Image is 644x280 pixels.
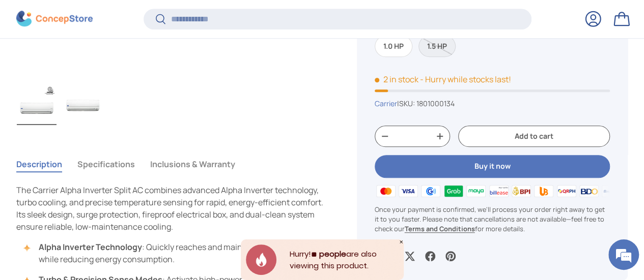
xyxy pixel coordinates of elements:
a: Terms and Conditions [405,225,475,234]
button: Specifications [77,152,135,176]
span: SKU: [399,99,415,109]
a: Carrier [375,99,397,109]
li: : Quickly reaches and maintains set temperature while reducing energy consumption. [26,241,324,265]
img: bpi [510,183,533,199]
span: 1801000134 [416,99,455,109]
img: Carrier Alpha Inverter, Split Type Air Conditioner [17,84,57,125]
span: | [397,99,455,109]
img: ubp [533,183,555,199]
img: master [375,183,397,199]
img: metrobank [600,183,623,199]
img: visa [397,183,419,199]
img: gcash [419,183,442,199]
label: Sold out [418,36,456,57]
strong: Alpha Inverter Technology [39,241,142,253]
p: - Hurry while stocks last! [420,74,511,85]
img: qrph [555,183,578,199]
img: bdo [578,183,600,199]
button: Add to cart [458,126,610,147]
img: ConcepStore [16,11,93,27]
img: billease [487,183,510,199]
p: Once your payment is confirmed, we'll process your order right away to get it to you faster. Plea... [375,205,610,234]
div: Close [399,239,404,244]
button: Inclusions & Warranty [150,152,235,176]
img: grabpay [442,183,465,199]
button: Buy it now [375,155,610,178]
img: carrier-alpha-inverter-1.00hp-high-wall-air-conditioner-teko-add-on-indoor-unit-full-view-conceps... [64,84,103,125]
button: Description [16,152,62,176]
span: 2 in stock [375,74,418,85]
span: The Carrier Alpha Inverter Split AC combines advanced Alpha Inverter technology, turbo cooling, a... [16,184,323,232]
img: maya [465,183,487,199]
